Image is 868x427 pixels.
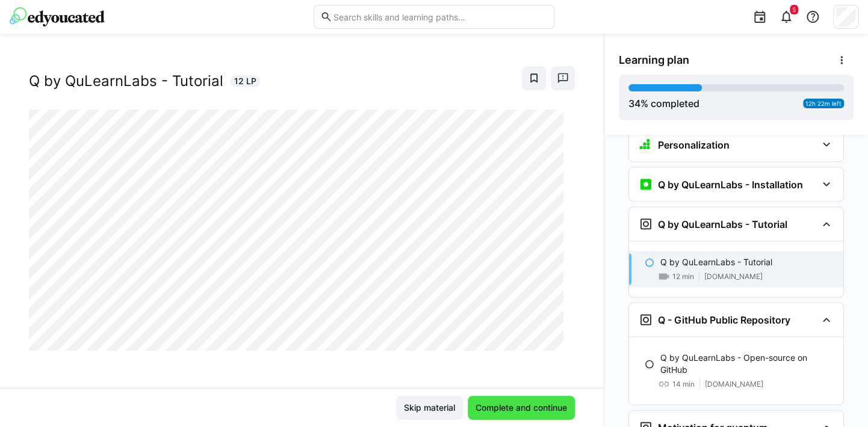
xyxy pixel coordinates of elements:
span: Skip material [402,402,457,414]
button: Skip material [396,396,463,420]
h2: Q by QuLearnLabs - Tutorial [29,72,223,90]
h3: Personalization [658,139,730,151]
p: Q by QuLearnLabs - Tutorial [660,256,772,268]
div: % completed [628,96,699,111]
h3: Q by QuLearnLabs - Installation [658,179,803,191]
span: 12 min [672,272,694,281]
span: 14 min [672,379,695,389]
span: Learning plan [619,54,689,67]
h3: Q - GitHub Public Repository [658,314,790,326]
span: Complete and continue [474,402,569,414]
input: Search skills and learning paths… [332,11,548,22]
h3: Q by QuLearnLabs - Tutorial [658,218,787,230]
span: [DOMAIN_NAME] [705,379,763,389]
p: Q by QuLearnLabs - Open-source on GitHub [660,352,834,376]
span: 5 [792,6,796,13]
button: Complete and continue [468,396,575,420]
span: 34 [628,97,640,109]
span: [DOMAIN_NAME] [704,272,763,281]
span: 12 LP [234,75,256,87]
span: 12h 22m left [805,100,842,107]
